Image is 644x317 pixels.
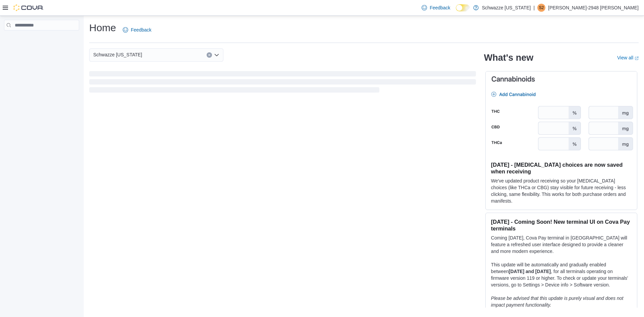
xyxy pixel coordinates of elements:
[89,21,116,35] h1: Home
[93,51,142,59] span: Schwazze [US_STATE]
[484,52,533,63] h2: What's new
[214,52,219,58] button: Open list of options
[491,261,632,288] p: This update will be automatically and gradually enabled between , for all terminals operating on ...
[491,218,632,232] h3: [DATE] - Coming Soon! New terminal UI on Cova Pay terminals
[635,56,639,60] svg: External link
[491,161,632,175] h3: [DATE] - [MEDICAL_DATA] choices are now saved when receiving
[537,4,545,12] div: Shane-2948 Morris
[539,4,544,12] span: S2
[617,55,639,60] a: View allExternal link
[430,4,450,11] span: Feedback
[456,4,470,11] input: Dark Mode
[456,11,456,12] span: Dark Mode
[131,27,151,33] span: Feedback
[13,4,44,11] img: Cova
[509,269,551,274] strong: [DATE] and [DATE]
[207,52,212,58] button: Clear input
[548,4,639,12] p: [PERSON_NAME]-2948 [PERSON_NAME]
[533,4,535,12] p: |
[491,177,632,204] p: We've updated product receiving so your [MEDICAL_DATA] choices (like THCa or CBG) stay visible fo...
[89,72,476,94] span: Loading
[120,23,154,37] a: Feedback
[491,234,632,255] p: Coming [DATE], Cova Pay terminal in [GEOGRAPHIC_DATA] will feature a refreshed user interface des...
[482,4,531,12] p: Schwazze [US_STATE]
[491,296,624,308] em: Please be advised that this update is purely visual and does not impact payment functionality.
[4,32,79,48] nav: Complex example
[419,1,453,14] a: Feedback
